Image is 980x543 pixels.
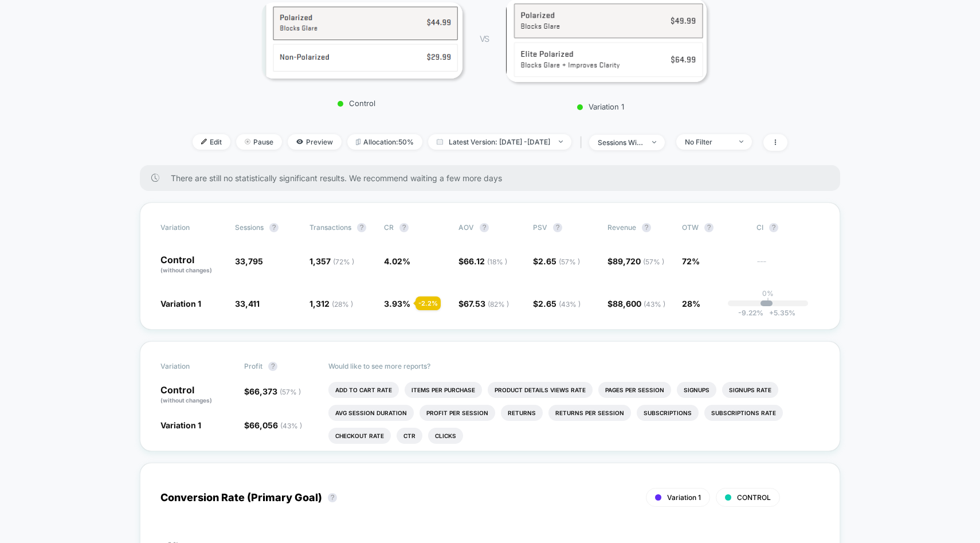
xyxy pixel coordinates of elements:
[644,300,665,308] span: ( 43 % )
[458,223,474,232] span: AOV
[548,405,631,421] li: Returns Per Session
[685,138,731,146] div: No Filter
[333,257,354,266] span: ( 72 % )
[160,362,224,371] span: Variation
[420,405,495,421] li: Profit Per Session
[235,223,264,232] span: Sessions
[328,405,414,421] li: Avg Session Duration
[160,223,224,232] span: Variation
[384,223,394,232] span: CR
[201,139,207,144] img: edit
[598,382,671,398] li: Pages Per Session
[480,34,489,44] span: VS
[262,2,462,79] img: Control main
[704,223,714,232] button: ?
[553,223,562,232] button: ?
[533,223,547,232] span: PSV
[762,289,774,298] p: 0%
[480,223,489,232] button: ?
[249,420,302,430] span: 66,056
[637,405,699,421] li: Subscriptions
[464,256,507,266] span: 66.12
[244,420,302,430] span: $
[756,258,820,275] span: ---
[652,141,656,143] img: end
[437,139,443,144] img: calendar
[428,134,571,150] span: Latest Version: [DATE] - [DATE]
[268,362,277,371] button: ?
[160,255,224,275] p: Control
[704,405,783,421] li: Subscriptions Rate
[577,134,589,151] span: |
[160,299,201,308] span: Variation 1
[464,299,509,308] span: 67.53
[677,382,716,398] li: Signups
[739,140,743,143] img: end
[280,421,302,430] span: ( 43 % )
[598,138,644,147] div: sessions with impression
[328,493,337,502] button: ?
[682,299,700,308] span: 28%
[487,257,507,266] span: ( 18 % )
[328,382,399,398] li: Add To Cart Rate
[613,299,665,308] span: 88,600
[171,173,817,183] span: There are still no statistically significant results. We recommend waiting a few more days
[309,299,353,308] span: 1,312
[428,428,463,444] li: Clicks
[722,382,778,398] li: Signups Rate
[607,256,664,266] span: $
[559,140,563,143] img: end
[415,296,441,310] div: - 2.2 %
[280,388,301,396] span: ( 57 % )
[309,256,354,266] span: 1,357
[767,298,769,306] p: |
[643,257,664,266] span: ( 57 % )
[160,385,233,405] p: Control
[269,223,279,232] button: ?
[357,223,366,232] button: ?
[763,308,795,317] span: 5.35 %
[405,382,482,398] li: Items Per Purchase
[667,493,701,502] span: Variation 1
[328,428,391,444] li: Checkout Rate
[682,223,745,232] span: OTW
[193,134,230,150] span: Edit
[309,223,351,232] span: Transactions
[458,256,507,266] span: $
[607,223,636,232] span: Revenue
[737,493,771,502] span: CONTROL
[501,405,543,421] li: Returns
[244,386,301,396] span: $
[607,299,665,308] span: $
[642,223,651,232] button: ?
[756,223,820,232] span: CI
[288,134,342,150] span: Preview
[488,300,509,308] span: ( 82 % )
[533,256,580,266] span: $
[769,308,774,317] span: +
[384,256,410,266] span: 4.02 %
[245,139,250,144] img: end
[559,257,580,266] span: ( 57 % )
[235,299,260,308] span: 33,411
[356,139,360,145] img: rebalance
[769,223,778,232] button: ?
[682,256,700,266] span: 72%
[256,99,457,108] p: Control
[249,386,301,396] span: 66,373
[613,256,664,266] span: 89,720
[533,299,581,308] span: $
[328,362,820,370] p: Would like to see more reports?
[397,428,422,444] li: Ctr
[559,300,581,308] span: ( 43 % )
[458,299,509,308] span: $
[236,134,282,150] span: Pause
[160,420,201,430] span: Variation 1
[347,134,422,150] span: Allocation: 50%
[538,299,581,308] span: 2.65
[538,256,580,266] span: 2.65
[399,223,409,232] button: ?
[738,308,763,317] span: -9.22 %
[160,397,212,404] span: (without changes)
[244,362,262,370] span: Profit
